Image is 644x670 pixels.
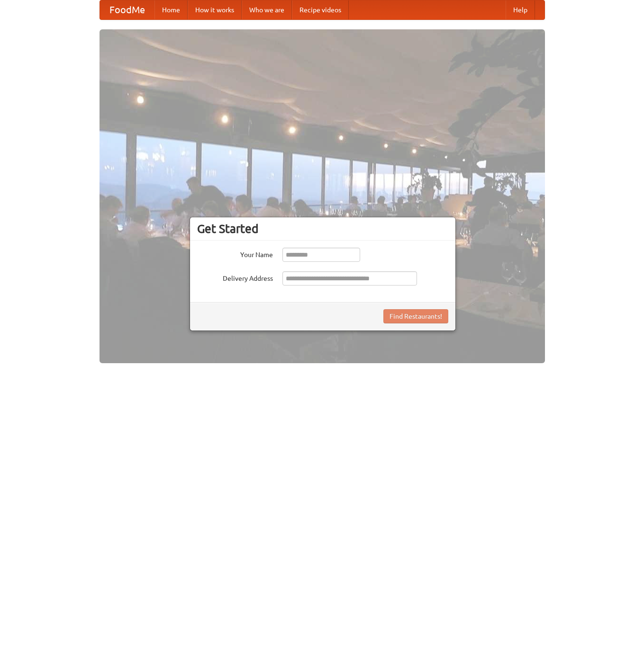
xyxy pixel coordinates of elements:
[383,309,448,323] button: Find Restaurants!
[197,222,448,236] h3: Get Started
[100,0,154,19] a: FoodMe
[188,0,242,19] a: How it works
[242,0,292,19] a: Who we are
[506,0,535,19] a: Help
[292,0,349,19] a: Recipe videos
[197,271,273,283] label: Delivery Address
[197,248,273,259] label: Your Name
[154,0,188,19] a: Home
